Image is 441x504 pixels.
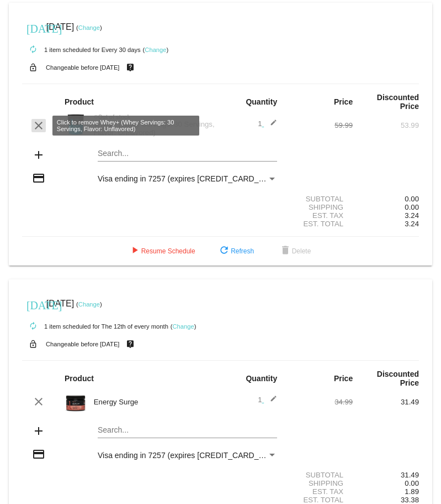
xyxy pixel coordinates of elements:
div: Shipping [286,479,353,487]
mat-icon: credit_card [32,172,45,185]
strong: Quantity [246,97,277,106]
mat-icon: lock_open [26,60,40,75]
div: 31.49 [353,471,419,479]
a: Change [173,323,194,330]
mat-icon: clear [32,395,45,408]
img: Image-1-Carousel-Energy-Surge-Transp.png [65,390,87,412]
div: Est. Total [286,496,353,504]
mat-icon: add [32,424,45,438]
mat-select: Payment Method [98,174,277,183]
a: Change [145,46,166,53]
span: Refresh [217,247,254,255]
small: 1 item scheduled for Every 30 days [22,46,141,53]
input: Search... [98,149,277,158]
div: Out of stock [88,114,221,120]
small: ( ) [171,323,196,330]
span: Visa ending in 7257 (expires [CREDIT_CARD_DATA]) [98,174,283,183]
small: ( ) [76,301,102,308]
span: 33.38 [401,496,419,504]
button: Resume Schedule [119,241,204,261]
mat-icon: play_arrow [128,245,141,258]
div: 0.00 [353,195,419,203]
mat-icon: refresh [217,245,231,258]
img: Image-1-Carousel-Whey-2lb-Unflavored-no-badge-Transp.png [65,113,87,136]
strong: Quantity [246,374,277,383]
mat-icon: lock_open [26,337,40,351]
div: Subtotal [286,195,353,203]
input: Search... [98,426,277,435]
mat-icon: delete [279,245,292,258]
mat-icon: live_help [124,337,137,351]
div: Shipping [286,203,353,211]
small: ( ) [143,46,169,53]
strong: Discounted Price [377,93,419,111]
span: 3.24 [405,211,419,220]
a: Change [78,24,100,31]
small: Changeable before [DATE] [46,341,120,347]
mat-icon: clear [32,119,45,132]
div: 31.49 [353,398,419,406]
div: Est. Tax [286,487,353,496]
span: 0.00 [405,479,419,487]
strong: Price [334,97,353,106]
mat-icon: live_help [124,60,137,75]
strong: Discounted Price [377,370,419,387]
mat-icon: [DATE] [26,21,40,34]
div: Subtotal [286,471,353,479]
span: 3.24 [405,220,419,228]
span: 0.00 [405,203,419,211]
mat-icon: credit_card [32,448,45,461]
mat-select: Payment Method [98,451,277,460]
span: 1.89 [405,487,419,496]
strong: Product [65,374,94,383]
mat-icon: edit [264,395,277,408]
span: 1 [258,396,277,404]
button: Delete [270,241,320,261]
div: Energy Surge [88,398,221,406]
span: Resume Schedule [128,247,195,255]
small: 1 item scheduled for The 12th of every month [22,323,168,330]
div: Est. Total [286,220,353,228]
small: Changeable before [DATE] [46,64,120,71]
small: ( ) [76,24,102,31]
strong: Price [334,374,353,383]
mat-icon: autorenew [26,320,40,333]
strong: Product [65,97,94,106]
div: 53.99 [353,121,419,129]
div: 34.99 [286,398,353,406]
mat-icon: add [32,148,45,162]
button: Refresh [209,241,263,261]
span: 1 [258,119,277,128]
div: Whey+ (Whey Servings: 30 Servings, Flavor: Unflavored) [88,120,221,137]
span: Delete [279,247,311,255]
mat-icon: autorenew [26,43,40,56]
mat-icon: [DATE] [26,298,40,311]
mat-icon: edit [264,119,277,132]
mat-icon: not_interested [94,115,98,119]
span: Visa ending in 7257 (expires [CREDIT_CARD_DATA]) [98,451,283,460]
a: Change [78,301,100,308]
div: Est. Tax [286,211,353,220]
div: 59.99 [286,121,353,129]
